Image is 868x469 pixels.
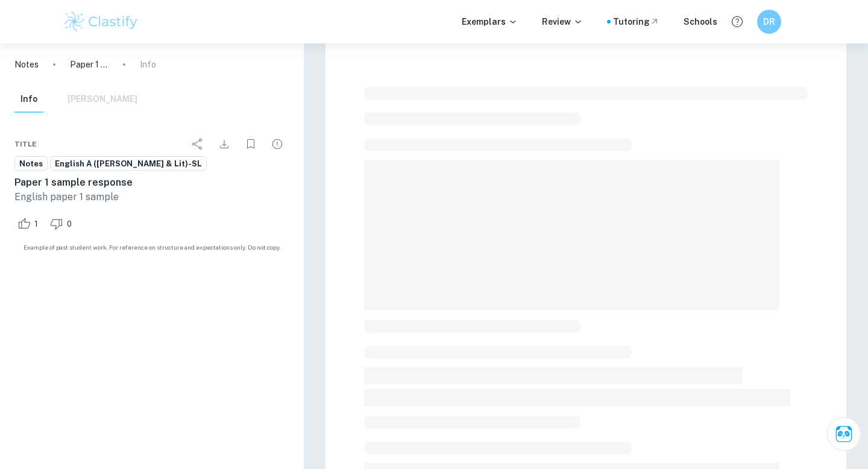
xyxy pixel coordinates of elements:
a: Notes [14,58,39,71]
div: Download [212,132,236,156]
div: Bookmark [239,132,263,156]
p: English paper 1 sample [14,190,289,204]
button: Ask Clai [827,417,861,451]
div: Share [186,132,210,156]
div: Dislike [47,214,78,233]
div: Report issue [265,132,289,156]
span: 1 [28,218,45,230]
img: Clastify logo [63,10,139,34]
span: Notes [15,158,47,170]
span: Title [14,139,37,150]
button: Info [14,86,43,113]
span: 0 [60,218,78,230]
p: Exemplars [462,15,518,28]
span: Example of past student work. For reference on structure and expectations only. Do not copy. [14,243,289,252]
a: Tutoring [613,15,659,28]
span: English A ([PERSON_NAME] & Lit)-SL [51,158,206,170]
h6: Paper 1 sample response [14,175,289,190]
h6: DR [763,15,776,28]
button: Help and Feedback [727,11,747,32]
p: Review [542,15,583,28]
a: Schools [684,15,717,28]
button: DR [757,10,781,34]
a: Notes [14,156,48,171]
div: Like [14,214,45,233]
p: Paper 1 sample response [70,58,108,71]
p: Info [140,58,156,71]
a: English A ([PERSON_NAME] & Lit)-SL [50,156,207,171]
